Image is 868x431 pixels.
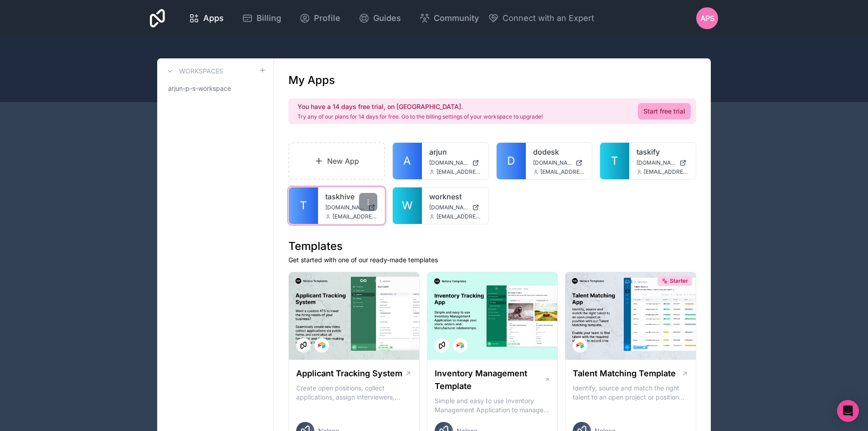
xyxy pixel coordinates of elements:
h2: You have a 14 days free trial, on [GEOGRAPHIC_DATA]. [298,102,543,111]
img: Airtable Logo [576,342,584,349]
a: [DOMAIN_NAME] [325,204,377,211]
span: Billing [257,12,281,25]
a: worknest [429,191,481,202]
span: [DOMAIN_NAME] [325,204,365,211]
a: [DOMAIN_NAME] [429,204,481,211]
a: taskhive [325,191,377,202]
span: T [300,198,307,213]
a: Start free trial [638,103,691,119]
h1: Applicant Tracking System [296,367,402,380]
span: W [402,198,413,213]
img: Airtable Logo [457,342,464,349]
span: Profile [314,12,340,25]
span: Apps [203,12,224,25]
a: Workspaces [164,66,223,77]
a: Profile [292,8,348,28]
span: [DOMAIN_NAME] [533,159,572,166]
span: Connect with an Expert [503,12,594,25]
a: New App [288,142,385,180]
img: Airtable Logo [318,342,325,349]
a: T [289,187,318,224]
span: Starter [670,277,688,285]
p: Create open positions, collect applications, assign interviewers, centralise candidate feedback a... [296,384,412,402]
a: [DOMAIN_NAME] [533,159,585,166]
a: Apps [181,8,231,28]
span: T [611,154,618,168]
p: Get started with one of our ready-made templates [288,255,696,265]
h3: Workspaces [179,67,223,76]
h1: Inventory Management Template [435,367,544,393]
a: Billing [235,8,288,28]
p: Simple and easy to use Inventory Management Application to manage your stock, orders and Manufact... [435,396,550,415]
a: dodesk [533,146,585,157]
a: T [600,143,629,179]
a: Community [412,8,486,28]
a: taskify [637,146,688,157]
span: [DOMAIN_NAME] [429,204,468,211]
span: Guides [373,12,401,25]
span: [EMAIL_ADDRESS][DOMAIN_NAME] [437,168,481,176]
a: arjun-p-s-workspace [164,80,266,97]
a: arjun [429,146,481,157]
span: [DOMAIN_NAME] [637,159,676,166]
span: Community [434,12,479,25]
span: [EMAIL_ADDRESS][DOMAIN_NAME] [437,213,481,220]
h1: Talent Matching Template [573,367,676,380]
h1: Templates [288,239,696,254]
a: [DOMAIN_NAME] [429,159,481,166]
span: A [403,154,411,168]
p: Identify, source and match the right talent to an open project or position with our Talent Matchi... [573,384,688,402]
a: Guides [351,8,408,28]
span: arjun-p-s-workspace [168,84,231,93]
a: D [497,143,526,179]
span: [DOMAIN_NAME] [429,159,468,166]
a: W [393,187,422,224]
span: D [507,154,515,168]
span: [EMAIL_ADDRESS][DOMAIN_NAME] [540,168,585,176]
h1: My Apps [288,73,335,88]
button: Connect with an Expert [488,12,594,25]
a: [DOMAIN_NAME] [637,159,688,166]
span: [EMAIL_ADDRESS][DOMAIN_NAME] [333,213,377,220]
p: Try any of our plans for 14 days for free. Go to the billing settings of your workspace to upgrade! [298,113,543,120]
div: Open Intercom Messenger [837,400,859,422]
a: A [393,143,422,179]
span: [EMAIL_ADDRESS][DOMAIN_NAME] [644,168,688,176]
span: APS [700,13,714,24]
